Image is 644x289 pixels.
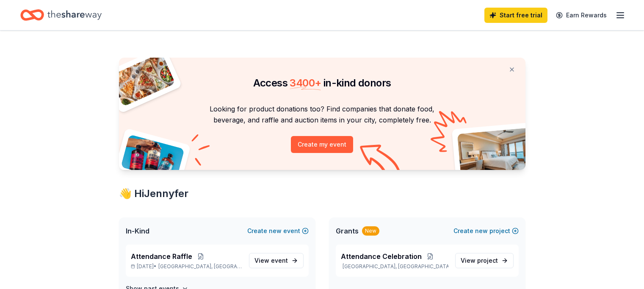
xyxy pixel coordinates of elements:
span: Attendance Raffle [131,251,192,261]
a: Home [20,5,102,25]
button: Createnewevent [247,226,309,236]
p: Looking for product donations too? Find companies that donate food, beverage, and raffle and auct... [129,103,515,126]
span: Access in-kind donors [253,77,391,89]
span: new [475,226,488,236]
img: Curvy arrow [360,144,402,176]
span: Grants [336,226,359,236]
div: New [362,226,379,236]
span: View [254,256,288,266]
span: Attendance Celebration [341,251,422,261]
span: event [271,257,288,264]
span: 3400 + [290,77,321,89]
img: Pizza [109,53,175,107]
p: [GEOGRAPHIC_DATA], [GEOGRAPHIC_DATA] [341,263,448,270]
a: View event [249,253,304,268]
span: View [461,256,498,266]
span: project [477,257,498,264]
p: [DATE] • [131,263,242,270]
span: In-Kind [126,226,149,236]
div: 👋 Hi Jennyfer [119,187,525,200]
a: View project [455,253,514,268]
span: [GEOGRAPHIC_DATA], [GEOGRAPHIC_DATA] [158,263,242,270]
span: new [269,226,282,236]
a: Earn Rewards [551,8,612,23]
button: Createnewproject [453,226,519,236]
a: Start free trial [484,8,547,23]
button: Create my event [291,136,353,153]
